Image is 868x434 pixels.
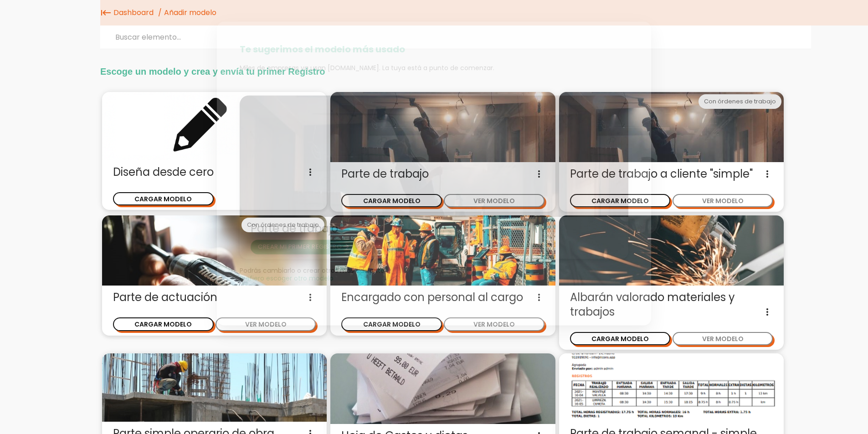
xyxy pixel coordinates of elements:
span: Podrás cambiarlo o crear otros más adelante. [240,266,386,275]
p: Miles de empresas ya usan [DOMAIN_NAME]. La tuya está a punto de comenzar. [240,64,628,73]
img: partediariooperario.jpg [240,96,628,217]
i: arrow_forward [342,240,350,254]
span: Close [240,275,334,281]
h3: Te sugerimos el modelo más usado [240,45,628,55]
span: CREAR MI PRIMER REGISTRO [258,242,350,251]
span: Parte de trabajo [251,221,617,236]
